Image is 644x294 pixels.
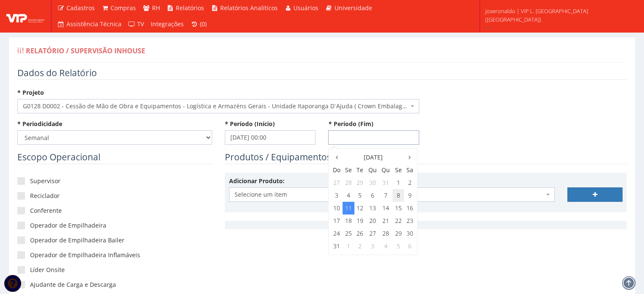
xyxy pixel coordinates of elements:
td: 24 [331,227,343,240]
td: 13 [366,202,379,214]
td: 1 [392,176,404,189]
td: 18 [343,214,354,227]
td: 5 [354,189,366,202]
td: 15 [392,202,404,214]
th: Se [343,164,354,176]
td: 27 [331,176,343,189]
label: Reciclador [17,192,212,200]
th: Sa [404,164,415,176]
label: Operador de Empilhadeira Inflamáveis [17,251,212,259]
span: Assistência Técnica [66,20,122,28]
th: Te [354,164,366,176]
span: Usuários [293,4,318,12]
td: 10 [331,202,343,214]
td: 6 [366,189,379,202]
label: Operador de Empilhadeira [17,221,212,230]
td: 29 [392,227,404,240]
td: 5 [392,240,404,253]
span: TV [137,20,144,28]
td: 2 [354,240,366,253]
td: 30 [366,176,379,189]
td: 6 [404,240,415,253]
td: 7 [379,189,393,202]
label: Ajudante de Carga e Descarga [17,280,212,289]
td: 27 [366,227,379,240]
label: * Projeto [17,88,44,97]
label: * Período (Início) [225,120,275,128]
label: Supervisor [17,177,212,185]
td: 14 [379,202,393,214]
th: [DATE] [343,151,404,164]
span: G0128 D0002 - Cessão de Mão de Obra e Equipamentos - Logística e Armazéns Gerais - Unidade Itapor... [23,102,409,110]
span: Selecione um item [235,190,544,199]
legend: Produtos / Equipamentos [225,151,627,164]
a: Assistência Técnica [54,16,125,32]
td: 19 [354,214,366,227]
span: Integrações [151,20,184,28]
span: Cadastros [66,4,95,12]
span: Relatórios [176,4,204,12]
span: G0128 D0002 - Cessão de Mão de Obra e Equipamentos - Logística e Armazéns Gerais - Unidade Itapor... [17,99,419,113]
td: 23 [404,214,415,227]
td: 1 [343,240,354,253]
td: 26 [354,227,366,240]
a: TV [125,16,148,32]
span: Relatório / Supervisão Inhouse [26,46,145,55]
td: 21 [379,214,393,227]
span: Universidade [334,4,372,12]
span: (0) [200,20,207,28]
th: Qu [379,164,393,176]
label: Adicionar Produto: [229,177,285,185]
td: 31 [331,240,343,253]
span: Selecione um item [229,187,555,202]
td: 17 [331,214,343,227]
a: (0) [187,16,210,32]
td: 29 [354,176,366,189]
legend: Dados do Relatório [17,67,627,80]
th: Qu [366,164,379,176]
label: * Período (Fim) [328,120,373,128]
td: 31 [379,176,393,189]
th: Do [331,164,343,176]
td: 3 [366,240,379,253]
img: logo [6,10,44,22]
td: 28 [343,176,354,189]
td: 28 [379,227,393,240]
td: 25 [343,227,354,240]
td: 9 [404,189,415,202]
td: 8 [392,189,404,202]
td: 22 [392,214,404,227]
td: 2 [404,176,415,189]
span: Compras [111,4,136,12]
td: 4 [379,240,393,253]
td: 30 [404,227,415,240]
td: 20 [366,214,379,227]
td: 16 [404,202,415,214]
td: 4 [343,189,354,202]
label: Conferente [17,206,212,215]
label: Líder Onsite [17,266,212,274]
span: Relatórios Analíticos [220,4,278,12]
span: joseronaldo | VIP L. [GEOGRAPHIC_DATA] ([GEOGRAPHIC_DATA]) [485,7,633,24]
label: Operador de Empilhadeira Bailer [17,236,212,245]
td: 12 [354,202,366,214]
span: RH [152,4,160,12]
td: 3 [331,189,343,202]
a: Integrações [147,16,187,32]
legend: Escopo Operacional [17,151,212,164]
label: * Periodicidade [17,120,62,128]
th: Se [392,164,404,176]
td: 11 [343,202,354,214]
